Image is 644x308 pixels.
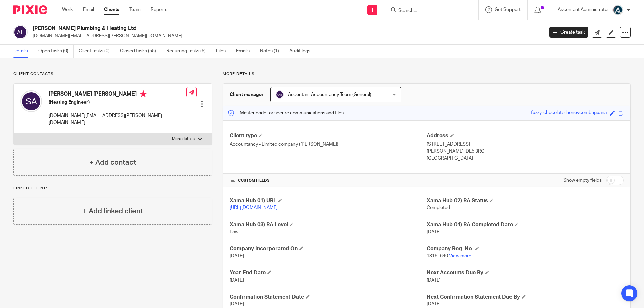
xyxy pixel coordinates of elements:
a: Details [13,45,33,58]
h4: Confirmation Statement Date [230,294,427,301]
p: Master code for secure communications and files [228,110,344,116]
a: Open tasks (0) [38,45,74,58]
a: Files [216,45,231,58]
h4: Xama Hub 03) RA Level [230,221,427,228]
h4: Xama Hub 04) RA Completed Date [427,221,624,228]
h4: + Add contact [89,157,136,168]
p: Ascentant Administrator [558,6,609,13]
h4: Company Incorporated On [230,245,427,252]
p: [GEOGRAPHIC_DATA] [427,155,624,162]
h4: Company Reg. No. [427,245,624,252]
img: Pixie [13,5,47,14]
p: [DOMAIN_NAME][EMAIL_ADDRESS][PERSON_NAME][DOMAIN_NAME] [33,33,539,39]
img: svg%3E [13,25,28,39]
h4: Xama Hub 01) URL [230,197,427,204]
a: Client tasks (0) [79,45,115,58]
img: svg%3E [276,90,284,99]
span: Low [230,230,238,234]
h5: (Heating Engineer) [49,99,186,106]
a: Emails [236,45,255,58]
a: Email [83,6,94,13]
h4: Address [427,132,624,139]
a: Clients [104,6,119,13]
a: Closed tasks (55) [120,45,161,58]
h2: [PERSON_NAME] Plumbing & Heating Ltd [33,25,438,32]
span: 13161640 [427,254,448,258]
a: View more [449,254,471,258]
span: Ascentant Accountancy Team (General) [288,92,371,97]
input: Search [398,8,458,14]
a: Audit logs [289,45,315,58]
img: svg%3E [20,90,42,112]
p: Accountancy - Limited company ([PERSON_NAME]) [230,141,427,148]
h4: Xama Hub 02) RA Status [427,197,624,204]
p: Client contacts [13,71,212,77]
a: [URL][DOMAIN_NAME] [230,205,278,210]
span: [DATE] [427,278,441,283]
span: Completed [427,205,450,210]
p: [STREET_ADDRESS] [427,141,624,148]
label: Show empty fields [563,177,602,184]
p: [PERSON_NAME], DE5 3RQ [427,148,624,155]
h4: Next Accounts Due By [427,269,624,276]
h4: Next Confirmation Statement Due By [427,294,624,301]
p: [DOMAIN_NAME][EMAIL_ADDRESS][PERSON_NAME][DOMAIN_NAME] [49,112,186,126]
a: Reports [151,6,167,13]
h4: Client type [230,132,427,139]
a: Work [62,6,73,13]
span: [DATE] [230,278,244,283]
p: More details [172,136,195,142]
h4: + Add linked client [83,206,143,217]
h4: Year End Date [230,269,427,276]
span: Get Support [495,7,521,12]
i: Primary [140,90,147,97]
img: Ascentant%20Round%20Only.png [612,5,623,15]
h3: Client manager [230,91,264,98]
p: Linked clients [13,186,212,191]
a: Recurring tasks (5) [166,45,211,58]
p: More details [223,71,631,77]
span: [DATE] [427,302,441,306]
a: Team [129,6,141,13]
h4: [PERSON_NAME] [PERSON_NAME] [49,90,186,99]
a: Create task [549,27,588,38]
div: fuzzy-chocolate-honeycomb-iguana [531,109,607,117]
span: [DATE] [230,254,244,258]
span: [DATE] [230,302,244,306]
h4: CUSTOM FIELDS [230,178,427,183]
a: Notes (1) [260,45,284,58]
span: [DATE] [427,230,441,234]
